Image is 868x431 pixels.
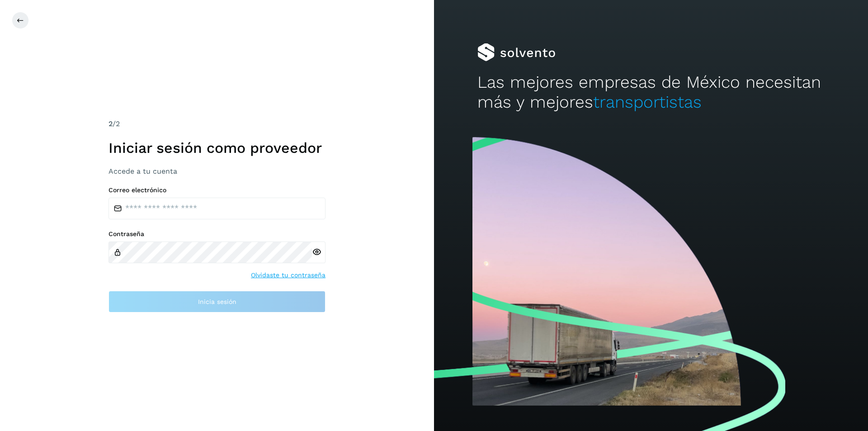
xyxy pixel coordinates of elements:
[477,72,825,113] h2: Las mejores empresas de México necesitan más y mejores
[108,167,325,175] h3: Accede a tu cuenta
[108,230,325,238] label: Contraseña
[108,186,325,194] label: Correo electrónico
[198,298,236,305] span: Inicia sesión
[108,118,325,129] div: /2
[593,92,702,112] span: transportistas
[108,119,113,128] span: 2
[108,139,325,156] h1: Iniciar sesión como proveedor
[251,270,325,280] a: Olvidaste tu contraseña
[108,291,325,313] button: Inicia sesión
